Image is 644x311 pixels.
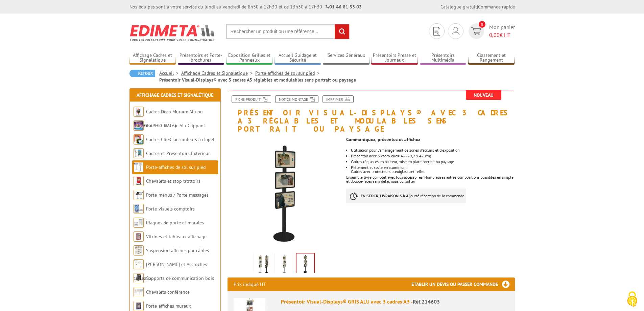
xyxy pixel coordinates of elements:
[471,27,481,35] img: devis rapide
[146,150,210,156] a: Cadres et Présentoirs Extérieur
[134,301,144,311] img: Porte-affiches muraux
[281,298,509,306] div: Présentoir Visual-Displays® GRIS ALU avec 3 cadres A3 -
[323,95,354,103] a: Imprimer
[335,24,349,39] input: rechercher
[129,20,216,45] img: Edimeta
[326,4,362,10] strong: 01 46 81 33 03
[468,52,515,64] a: Classement et Rangement
[346,188,466,203] p: à réception de la commande
[234,277,266,291] p: Prix indiqué HT
[146,303,191,309] a: Porte-affiches muraux
[420,52,467,64] a: Présentoirs Multimédia
[137,92,213,98] a: Affichage Cadres et Signalétique
[222,90,520,133] h1: Présentoir Visual-Displays® avec 3 cadres A3 réglables et modulables sens portrait ou paysage
[489,31,515,39] span: € HT
[134,107,144,117] img: Cadres Deco Muraux Alu ou Bois
[181,70,255,76] a: Affichage Cadres et Signalétique
[296,253,314,274] img: presentoir_visual_displays_avec_3_cadres_a3_reglables_et_modulables_sens_portrait_ou_paysage_2146...
[129,3,362,10] div: Nos équipes sont à votre service du lundi au vendredi de 8h30 à 12h30 et de 13h30 à 17h30
[134,287,144,297] img: Chevalets conférence
[134,259,144,269] img: Cimaises et Accroches tableaux
[620,288,644,311] button: Cookies (fenêtre modale)
[467,23,515,39] a: devis rapide 0 Mon panier 0,00€ HT
[351,148,515,152] li: Utilisation pour l'aménagement de zones d'accueil et d'exposition
[228,137,341,251] img: presentoir_visual_displays_avec_3_cadres_a3_reglables_et_modulables_sens_portrait_ou_paysage_2146...
[134,109,203,129] a: Cadres Deco Muraux Alu ou [GEOGRAPHIC_DATA]
[411,277,515,291] h3: Etablir un devis ou passer commande
[146,220,204,226] a: Plaques de porte et murales
[361,193,418,198] strong: EN STOCK, LIVRAISON 3 à 4 jours
[371,52,418,64] a: Présentoirs Presse et Journaux
[146,247,209,253] a: Suspension affiches par câbles
[129,70,155,77] a: Retour
[466,90,501,100] span: Nouveau
[255,254,271,275] img: presentoir_visual_displays_avec_3_cadres_a3_reglables_et_modulables_sens_portrait_ou_paysage_2146...
[440,4,477,10] a: Catalogue gratuit
[146,206,195,212] a: Porte-visuels comptoirs
[346,136,420,142] strong: Communiquez, présentez et affichez
[323,52,369,64] a: Services Généraux
[452,27,459,35] img: devis rapide
[146,178,200,184] a: Chevalets et stop trottoirs
[134,148,144,158] img: Cadres et Présentoirs Extérieur
[351,165,515,174] li: Piètement et socle en aluminium. Cadres avec protecteurs plexiglass antireflet
[134,261,207,281] a: [PERSON_NAME] et Accroches tableaux
[226,24,350,39] input: Rechercher un produit ou une référence...
[146,164,206,170] a: Porte-affiches de sol sur pied
[178,52,224,64] a: Présentoirs et Porte-brochures
[479,21,485,28] span: 0
[129,52,176,64] a: Affichage Cadres et Signalétique
[275,95,318,103] a: Notice Montage
[134,176,144,186] img: Chevalets et stop trottoirs
[276,254,292,275] img: presentoir_visual_displays_avec_3_cadres_a3_reglables_et_modulables_sens_portrait_ou_paysage_2146...
[146,275,214,281] a: Supports de communication bois
[255,70,322,76] a: Porte-affiches de sol sur pied
[232,95,271,103] a: Fiche produit
[489,23,515,39] span: Mon panier
[478,4,515,10] a: Commande rapide
[433,27,440,36] img: devis rapide
[159,70,181,76] a: Accueil
[146,123,205,129] a: Cadres Clic-Clac Alu Clippant
[346,133,520,214] div: Ensemble livré complet avec tous accessoires. Nombreuses autres compositions possibles en simple ...
[351,154,515,158] li: Présentoir avec 3 cadro-clic® A3 (29,7 x 42 cm)
[146,192,209,198] a: Porte-menus / Porte-messages
[275,52,321,64] a: Accueil Guidage et Sécurité
[624,291,641,308] img: Cookies (fenêtre modale)
[351,160,515,164] li: Cadres réglables en hauteur, mise en place portrait ou paysage
[134,204,144,214] img: Porte-visuels comptoirs
[134,218,144,228] img: Plaques de porte et murales
[134,162,144,172] img: Porte-affiches de sol sur pied
[146,136,215,142] a: Cadres Clic-Clac couleurs à clapet
[413,298,440,305] span: Réf.214603
[489,31,500,38] span: 0,00
[440,3,515,10] div: |
[146,234,207,240] a: Vitrines et tableaux affichage
[159,76,356,83] li: Présentoir Visual-Displays® avec 3 cadres A3 réglables et modulables sens portrait ou paysage
[226,52,273,64] a: Exposition Grilles et Panneaux
[146,289,190,295] a: Chevalets conférence
[134,231,144,242] img: Vitrines et tableaux affichage
[134,190,144,200] img: Porte-menus / Porte-messages
[134,245,144,256] img: Suspension affiches par câbles
[134,134,144,145] img: Cadres Clic-Clac couleurs à clapet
